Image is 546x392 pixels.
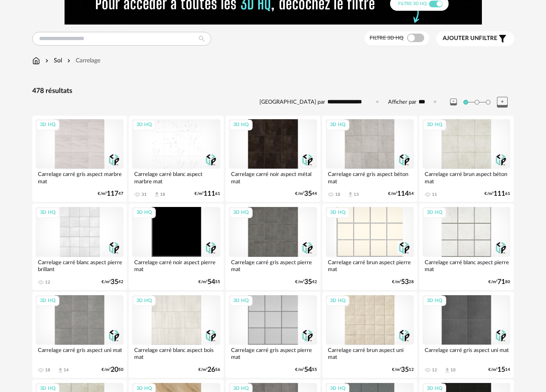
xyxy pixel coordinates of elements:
[32,86,514,96] div: 478 résultats
[488,279,510,285] div: €/m² 80
[57,367,64,373] span: Download icon
[423,207,446,218] div: 3D HQ
[32,56,40,65] img: svg+xml;base64,PHN2ZyB3aWR0aD0iMTYiIGhlaWdodD0iMTciIHZpZXdCb3g9IjAgMCAxNiAxNyIgZmlsbD0ibm9uZSIgeG...
[295,367,317,373] div: €/m² 55
[322,204,417,290] a: 3D HQ Carrelage carré brun aspect pierre mat €/m²5328
[36,296,59,306] div: 3D HQ
[392,367,414,373] div: €/m² 12
[423,257,511,274] div: Carrelage carré blanc aspect pierre mat
[102,279,123,285] div: €/m² 42
[198,279,220,285] div: €/m² 55
[129,292,224,378] a: 3D HQ Carrelage carré blanc aspect bois mat €/m²2656
[326,345,414,362] div: Carrelage carré brun aspect uni mat
[98,191,123,197] div: €/m² 47
[133,120,156,130] div: 3D HQ
[32,116,127,202] a: 3D HQ Carrelage carré gris aspect marbre mat €/m²11747
[129,204,224,290] a: 3D HQ Carrelage carré noir aspect pierre mat €/m²5455
[64,367,69,373] div: 14
[36,345,124,362] div: Carrelage carré gris aspect uni mat
[132,257,220,274] div: Carrelage carré noir aspect pierre mat
[36,257,124,274] div: Carrelage carré blanc aspect pierre brillant
[225,204,321,290] a: 3D HQ Carrelage carré gris aspect pierre mat €/m²3542
[497,367,505,373] span: 15
[423,296,446,306] div: 3D HQ
[497,279,505,285] span: 71
[443,35,497,42] span: filtre
[102,367,123,373] div: €/m² 50
[370,35,404,40] span: Filtre 3D HQ
[423,120,446,130] div: 3D HQ
[129,116,224,202] a: 3D HQ Carrelage carré blanc aspect marbre mat 31 Download icon 18 €/m²11161
[488,367,510,373] div: €/m² 14
[160,192,165,197] div: 18
[326,257,414,274] div: Carrelage carré brun aspect pierre mat
[43,56,62,65] div: Sol
[36,120,59,130] div: 3D HQ
[132,345,220,362] div: Carrelage carré blanc aspect bois mat
[419,204,514,290] a: 3D HQ Carrelage carré blanc aspect pierre mat €/m²7180
[388,191,414,197] div: €/m² 54
[401,367,409,373] span: 35
[401,279,409,285] span: 53
[419,116,514,202] a: 3D HQ Carrelage carré brun aspect béton mat 11 €/m²11161
[295,191,317,197] div: €/m² 44
[229,207,253,218] div: 3D HQ
[444,367,450,373] span: Download icon
[259,99,325,106] label: [GEOGRAPHIC_DATA] par
[36,169,124,186] div: Carrelage carré gris aspect marbre mat
[423,345,511,362] div: Carrelage carré gris aspect uni mat
[322,116,417,202] a: 3D HQ Carrelage carré gris aspect béton mat 18 Download icon 13 €/m²11454
[326,120,349,130] div: 3D HQ
[322,292,417,378] a: 3D HQ Carrelage carré brun aspect uni mat €/m²3512
[111,279,118,285] span: 35
[354,192,359,197] div: 13
[207,367,215,373] span: 26
[335,192,340,197] div: 18
[443,35,479,41] span: Ajouter un
[229,257,317,274] div: Carrelage carré gris aspect pierre mat
[111,367,118,373] span: 20
[32,204,127,290] a: 3D HQ Carrelage carré blanc aspect pierre brillant 12 €/m²3542
[107,191,118,197] span: 117
[45,367,50,373] div: 18
[229,296,253,306] div: 3D HQ
[133,296,156,306] div: 3D HQ
[304,279,312,285] span: 35
[397,191,409,197] span: 114
[304,367,312,373] span: 54
[388,99,416,106] label: Afficher par
[194,191,220,197] div: €/m² 61
[326,207,349,218] div: 3D HQ
[154,191,160,198] span: Download icon
[36,207,59,218] div: 3D HQ
[207,279,215,285] span: 54
[494,191,505,197] span: 111
[229,345,317,362] div: Carrelage carré gris aspect pierre mat
[432,367,437,373] div: 12
[392,279,414,285] div: €/m² 28
[204,191,215,197] span: 111
[133,207,156,218] div: 3D HQ
[229,120,253,130] div: 3D HQ
[225,292,321,378] a: 3D HQ Carrelage carré gris aspect pierre mat €/m²5455
[225,116,321,202] a: 3D HQ Carrelage carré noir aspect métal mat €/m²3544
[43,56,50,65] img: svg+xml;base64,PHN2ZyB3aWR0aD0iMTYiIGhlaWdodD0iMTYiIHZpZXdCb3g9IjAgMCAxNiAxNiIgZmlsbD0ibm9uZSIgeG...
[326,169,414,186] div: Carrelage carré gris aspect béton mat
[229,169,317,186] div: Carrelage carré noir aspect métal mat
[32,292,127,378] a: 3D HQ Carrelage carré gris aspect uni mat 18 Download icon 14 €/m²2050
[450,367,456,373] div: 10
[419,292,514,378] a: 3D HQ Carrelage carré gris aspect uni mat 12 Download icon 10 €/m²1514
[436,31,514,46] button: Ajouter unfiltre Filter icon
[326,296,349,306] div: 3D HQ
[484,191,510,197] div: €/m² 61
[347,191,354,198] span: Download icon
[304,191,312,197] span: 35
[198,367,220,373] div: €/m² 56
[132,169,220,186] div: Carrelage carré blanc aspect marbre mat
[45,280,50,285] div: 12
[432,192,437,197] div: 11
[142,192,147,197] div: 31
[423,169,511,186] div: Carrelage carré brun aspect béton mat
[497,34,508,44] span: Filter icon
[295,279,317,285] div: €/m² 42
